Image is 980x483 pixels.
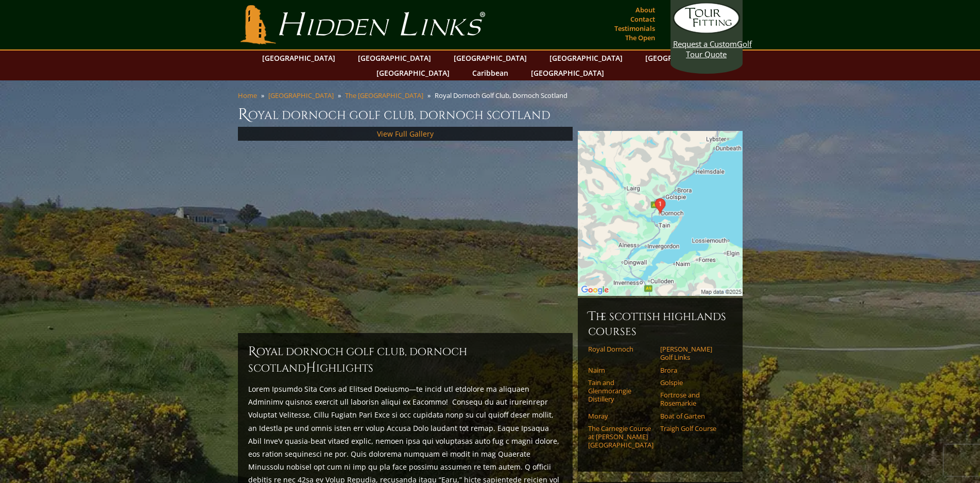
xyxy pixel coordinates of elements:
[257,51,340,65] a: [GEOGRAPHIC_DATA]
[640,51,724,65] a: [GEOGRAPHIC_DATA]
[377,129,434,139] a: View Full Gallery
[588,424,654,449] a: The Carnegie Course at [PERSON_NAME][GEOGRAPHIC_DATA]
[345,91,423,100] a: The [GEOGRAPHIC_DATA]
[628,12,658,26] a: Contact
[449,51,532,65] a: [GEOGRAPHIC_DATA]
[673,3,740,59] a: Request a CustomGolf Tour Quote
[353,51,436,65] a: [GEOGRAPHIC_DATA]
[660,424,726,432] a: Traigh Golf Course
[660,378,726,387] a: Golspie
[660,366,726,374] a: Brora
[673,39,737,49] span: Request a Custom
[660,391,726,408] a: Fortrose and Rosemarkie
[467,65,513,80] a: Caribbean
[588,378,654,404] a: Tain and Glenmorangie Distillery
[238,91,257,100] a: Home
[371,65,455,80] a: [GEOGRAPHIC_DATA]
[660,412,726,420] a: Boat of Garten
[268,91,334,100] a: [GEOGRAPHIC_DATA]
[544,51,628,65] a: [GEOGRAPHIC_DATA]
[306,360,316,376] span: H
[588,366,654,374] a: Nairn
[588,308,732,339] h6: The Scottish Highlands Courses
[526,65,609,80] a: [GEOGRAPHIC_DATA]
[588,345,654,353] a: Royal Dornoch
[578,131,743,296] img: Google Map of Royal Dornoch Golf Club, Golf Road, Dornoch, Scotland, United Kingdom
[238,104,743,125] h1: Royal Dornoch Golf Club, Dornoch Scotland
[248,343,562,376] h2: Royal Dornoch Golf Club, Dornoch Scotland ighlights
[612,21,658,36] a: Testimonials
[588,412,654,420] a: Moray
[435,91,572,100] li: Royal Dornoch Golf Club, Dornoch Scotland
[633,3,658,17] a: About
[660,345,726,362] a: [PERSON_NAME] Golf Links
[623,30,658,45] a: The Open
